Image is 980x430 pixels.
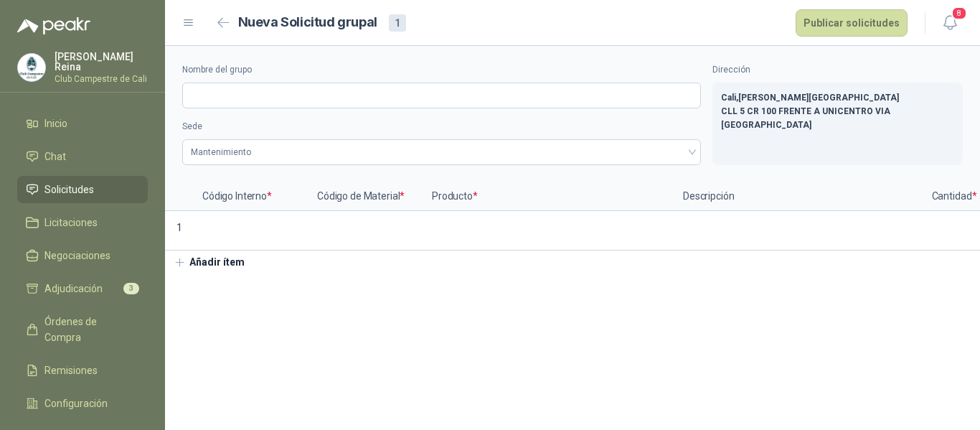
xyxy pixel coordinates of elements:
span: Negociaciones [44,248,110,263]
a: Configuración [17,390,148,417]
span: Órdenes de Compra [44,314,134,345]
button: Publicar solicitudes [796,9,908,37]
a: Licitaciones [17,209,148,236]
a: Chat [17,143,148,170]
span: Licitaciones [44,215,98,230]
p: Cali , [PERSON_NAME][GEOGRAPHIC_DATA] [721,91,954,105]
h2: Nueva Solicitud grupal [238,12,377,33]
p: Descripción [674,182,925,211]
a: Adjudicación3 [17,275,148,302]
span: 3 [123,283,139,294]
p: Código Interno [194,182,308,211]
p: [PERSON_NAME] Reina [55,52,148,72]
span: Mantenimiento [191,141,692,163]
span: Configuración [44,396,108,411]
a: Inicio [17,110,148,137]
label: Dirección [712,63,963,77]
button: 8 [937,10,963,36]
a: Solicitudes [17,176,148,203]
p: Producto [423,182,674,211]
img: Logo peakr [17,17,90,34]
img: Company Logo [18,54,45,81]
div: 1 [389,14,406,32]
a: Remisiones [17,357,148,384]
p: 1 [165,211,194,251]
a: Negociaciones [17,242,148,269]
label: Sede [182,120,701,134]
p: CLL 5 CR 100 FRENTE A UNICENTRO VIA [GEOGRAPHIC_DATA] [721,105,954,132]
span: Chat [44,149,66,164]
p: Club Campestre de Cali [55,75,148,83]
button: Añadir ítem [165,251,253,275]
span: 8 [951,6,967,20]
a: Órdenes de Compra [17,308,148,351]
span: Adjudicación [44,281,103,296]
span: Solicitudes [44,182,94,197]
label: Nombre del grupo [182,63,701,77]
span: Inicio [44,116,67,131]
span: Remisiones [44,363,98,378]
p: Código de Material [308,182,423,211]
